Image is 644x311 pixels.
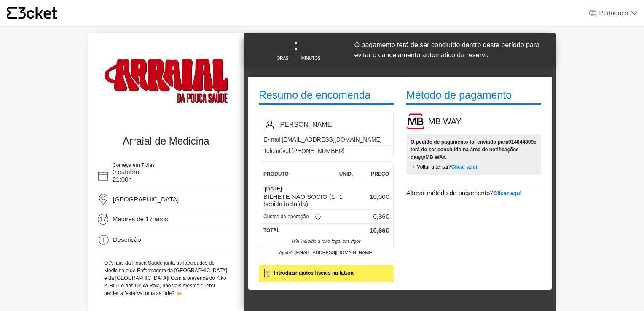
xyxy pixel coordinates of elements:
p: IVA incluído à taxa legal em vigor [268,238,385,245]
img: Pgo8IS0tIEdlbmVyYXRvcjogQWRvYmUgSWxsdXN0cmF0b3IgMTkuMC4wLCBTVkcgRXhwb3J0IFBsdWctSW4gLiBTVkcgVmVyc... [266,121,274,129]
img: 22d9fe1a39b24931814a95254e6a5dd4.webp [96,48,236,127]
span: 9 outubro 21:00h [113,168,139,183]
p: Telemóvel: [261,146,391,157]
p: € [359,212,389,222]
span: Começa em 7 dias [113,162,155,168]
button: Introduzir dados fiscais na fatura [259,265,394,282]
g: {' '} [7,7,17,19]
span: [DATE] [263,185,283,192]
h5: MB WAY [428,116,462,126]
p: € [361,226,389,236]
button: → Voltar a tentar?Clicar aqui. [411,163,478,171]
b: Clicar aqui. [451,164,479,170]
img: mbway.1e3ecf15.png [407,113,424,130]
p: Produto [263,170,335,178]
b: Clicar aqui [494,190,521,196]
p: 10,00€ [359,193,389,200]
data-tag: [PHONE_NUMBER] [292,147,345,154]
p: Custos de operação [263,213,309,220]
p: [PERSON_NAME] [278,120,334,130]
span: [GEOGRAPHIC_DATA] [113,196,179,203]
i: app [416,154,425,160]
p: Resumo de encomenda [259,87,394,105]
span: HORAS [266,55,296,62]
span: O pedido de pagamento foi enviado para e terá de ser concluído na área de notificações da MB WAY. [411,139,537,171]
p: Preço [361,170,389,178]
span: Descrição [113,236,141,243]
span: O Arraial da Pouca Saúde junta as faculdades de Medicina e de Enfermagem da [GEOGRAPHIC_DATA] e d... [104,260,227,296]
h4: Arraial de Medicina [100,135,232,147]
div: ⓘ [309,213,327,221]
b: Introduzir dados fiscais na fatura [274,269,354,277]
button: ⓘ [309,211,327,223]
data-tag: [EMAIL_ADDRESS][DOMAIN_NAME] [282,136,382,143]
span: 0,86 [373,213,385,220]
span: MINUTOS [296,55,326,62]
b: 914844809 [508,139,534,145]
span: 10,86 [370,227,386,234]
p: unid. [339,170,357,178]
span: 17 [99,215,109,225]
p: O pagamento terá de ser concluído dentro deste período para evitar o cancelamento automático da r... [354,40,550,60]
p: Método de pagamento [406,87,541,105]
p: 1 [337,193,359,200]
span: Maiores de 17 anos [113,215,168,223]
span: + [104,213,109,217]
p: Total [263,227,357,234]
button: Alterar método de pagamento?Clicar aqui [406,188,521,198]
p: BILHETE NÃO SÓCIO (1 bebida incluída) [263,193,335,207]
p: Ajuda? [EMAIL_ADDRESS][DOMAIN_NAME] [259,249,394,256]
p: E-mail: [261,134,391,145]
